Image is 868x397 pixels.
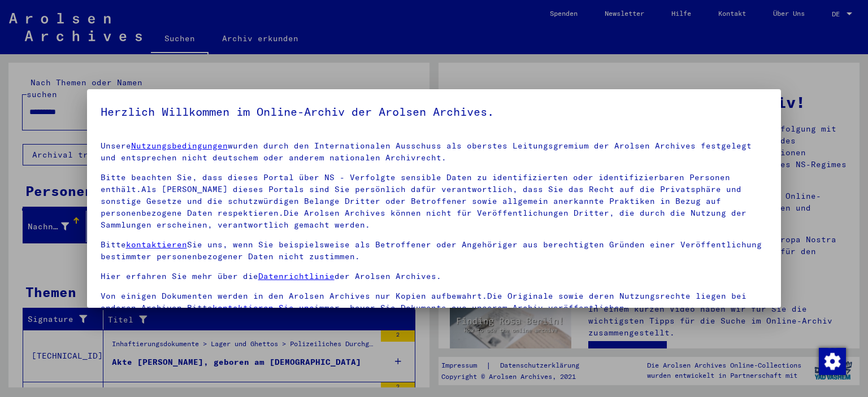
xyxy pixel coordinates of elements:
h5: Herzlich Willkommen im Online-Archiv der Arolsen Archives. [101,103,768,121]
p: Hier erfahren Sie mehr über die der Arolsen Archives. [101,271,768,282]
img: Zustimmung ändern [819,348,846,375]
p: Bitte Sie uns, wenn Sie beispielsweise als Betroffener oder Angehöriger aus berechtigten Gründen ... [101,239,768,263]
p: Von einigen Dokumenten werden in den Arolsen Archives nur Kopien aufbewahrt.Die Originale sowie d... [101,290,768,314]
a: kontaktieren Sie uns [212,303,314,313]
a: Nutzungsbedingungen [131,141,228,151]
p: Bitte beachten Sie, dass dieses Portal über NS - Verfolgte sensible Daten zu identifizierten oder... [101,172,768,231]
a: Datenrichtlinie [258,271,335,281]
a: kontaktieren [126,239,187,250]
p: Unsere wurden durch den Internationalen Ausschuss als oberstes Leitungsgremium der Arolsen Archiv... [101,140,768,164]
